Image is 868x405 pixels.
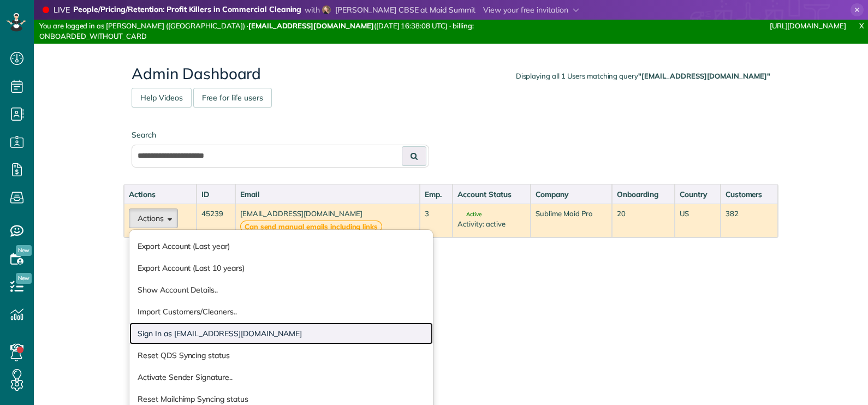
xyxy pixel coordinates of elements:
td: Sublime Maid Pro [531,204,612,237]
a: Free for life users [193,88,272,108]
a: [URL][DOMAIN_NAME] [770,21,846,30]
a: Show Account Details.. [129,279,433,301]
span: with [305,5,320,15]
div: Emp. [425,189,448,200]
a: X [855,20,868,32]
div: You are logged in as [PERSON_NAME] ([GEOGRAPHIC_DATA]) · ([DATE] 16:38:08 UTC) · billing: ONBOARD... [34,20,577,43]
strong: "[EMAIL_ADDRESS][DOMAIN_NAME]" [638,72,770,80]
td: 382 [721,204,778,237]
div: ID [201,189,230,200]
strong: [EMAIL_ADDRESS][DOMAIN_NAME] [248,21,374,30]
td: 3 [420,204,453,237]
td: 45239 [197,204,235,237]
span: New [16,245,32,256]
a: Help Videos [132,88,192,108]
div: Activity: active [457,219,526,229]
h2: Admin Dashboard [132,65,770,82]
span: Active [457,212,481,217]
div: Email [240,189,415,200]
span: New [16,273,32,284]
div: Country [680,189,715,200]
div: Displaying all 1 Users matching query [516,71,770,81]
label: Search [132,129,429,140]
a: Reset QDS Syncing status [129,344,433,366]
div: Onboarding [617,189,670,200]
td: [EMAIL_ADDRESS][DOMAIN_NAME] [235,204,420,237]
img: sharon-l-cowan-cbse-07ff1a16c6eca22f5a671ec2db1f15d99b5fdb5d1a005d855bb838e052cce1b6.jpg [322,5,331,14]
div: Actions [129,189,192,200]
div: Customers [726,189,773,200]
a: Import Customers/Cleaners.. [129,301,433,323]
a: Sign In as [EMAIL_ADDRESS][DOMAIN_NAME] [129,323,433,344]
strong: Can send manual emails including links [240,221,383,233]
td: 20 [612,204,675,237]
div: Account Status [457,189,526,200]
a: Export Account (Last 10 years) [129,257,433,279]
span: [PERSON_NAME] CBSE at Maid Summit [335,5,475,15]
a: Activate Sender Signature.. [129,366,433,388]
div: Company [536,189,607,200]
td: US [675,204,720,237]
a: Export Account (Last year) [129,235,433,257]
button: Actions [129,209,178,228]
